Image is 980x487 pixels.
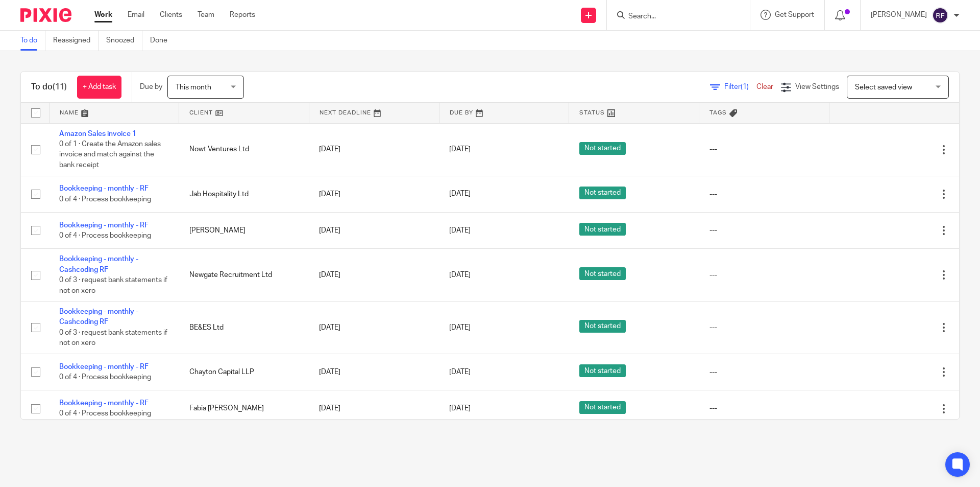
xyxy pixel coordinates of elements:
[579,320,626,333] span: Not started
[579,364,626,377] span: Not started
[140,82,162,92] p: Due by
[179,302,309,354] td: BE&ES Ltd
[59,400,149,407] a: Bookkeeping - monthly - RF
[309,302,439,354] td: [DATE]
[709,367,819,377] div: ---
[795,83,839,90] span: View Settings
[449,191,471,198] span: [DATE]
[709,322,819,333] div: ---
[179,249,309,302] td: Newgate Recruitment Ltd
[932,7,948,24] img: svg%3E
[179,354,309,390] td: Chayton Capital LLP
[106,31,142,51] a: Snoozed
[709,144,819,154] div: ---
[59,363,149,370] a: Bookkeeping - monthly - RF
[579,401,626,414] span: Not started
[709,110,727,115] span: Tags
[579,142,626,155] span: Not started
[53,31,99,51] a: Reassigned
[756,83,773,90] a: Clear
[176,84,211,91] span: This month
[579,267,626,280] span: Not started
[449,146,471,153] span: [DATE]
[709,403,819,413] div: ---
[128,10,144,20] a: Email
[59,130,136,137] a: Amazon Sales invoice 1
[871,10,927,20] p: [PERSON_NAME]
[179,123,309,176] td: Nowt Ventures Ltd
[59,222,149,229] a: Bookkeeping - monthly - RF
[449,324,471,331] span: [DATE]
[709,270,819,280] div: ---
[309,176,439,212] td: [DATE]
[59,196,151,203] span: 0 of 4 · Process bookkeeping
[59,256,138,273] a: Bookkeeping - monthly - Cashcoding RF
[20,31,45,51] a: To do
[59,329,167,347] span: 0 of 3 · request bank statements if not on xero
[77,76,121,99] a: + Add task
[179,390,309,427] td: Fabia [PERSON_NAME]
[709,189,819,199] div: ---
[230,10,255,20] a: Reports
[741,83,749,90] span: (1)
[59,185,149,192] a: Bookkeeping - monthly - RF
[59,410,151,418] span: 0 of 4 · Process bookkeeping
[59,308,138,326] a: Bookkeeping - monthly - Cashcoding RF
[94,10,112,20] a: Work
[627,12,719,21] input: Search
[449,405,471,412] span: [DATE]
[53,83,67,91] span: (11)
[309,249,439,302] td: [DATE]
[59,374,151,381] span: 0 of 4 · Process bookkeeping
[449,368,471,376] span: [DATE]
[179,176,309,212] td: Jab Hospitality Ltd
[309,123,439,176] td: [DATE]
[449,227,471,234] span: [DATE]
[855,84,912,91] span: Select saved view
[31,82,67,92] h1: To do
[20,8,71,22] img: Pixie
[59,232,151,239] span: 0 of 4 · Process bookkeeping
[309,354,439,390] td: [DATE]
[179,212,309,248] td: [PERSON_NAME]
[59,141,161,169] span: 0 of 1 · Create the Amazon sales invoice and match against the bank receipt
[579,187,626,199] span: Not started
[309,212,439,248] td: [DATE]
[775,11,814,18] span: Get Support
[449,271,471,279] span: [DATE]
[150,31,175,51] a: Done
[198,10,214,20] a: Team
[579,223,626,236] span: Not started
[59,276,167,294] span: 0 of 3 · request bank statements if not on xero
[160,10,182,20] a: Clients
[724,83,756,90] span: Filter
[709,225,819,236] div: ---
[309,390,439,427] td: [DATE]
